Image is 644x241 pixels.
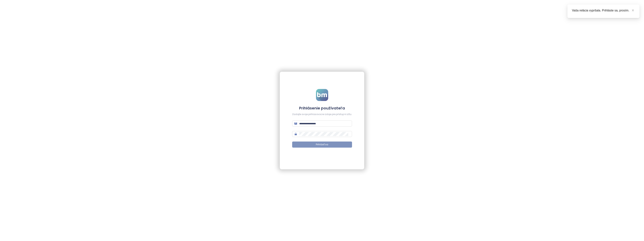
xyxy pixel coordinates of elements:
span: mail [294,122,297,125]
div: Zadajte svoje prihlasovacie údaje pre prístup k účtu. [292,113,352,116]
button: Prihlásiť sa [292,142,352,148]
h4: Prihlásenie používateľa [292,105,352,111]
span: Prihlásiť sa [316,143,328,146]
img: logo [316,89,328,101]
span: close [632,9,634,12]
span: lock [294,133,297,135]
div: Vaša relácia vypršala. Prihláste sa, prosím. [572,8,635,13]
